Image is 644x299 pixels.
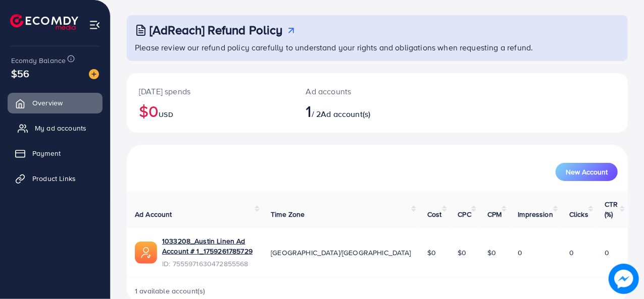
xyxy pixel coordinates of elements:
a: Product Links [8,168,103,189]
span: CPC [458,209,471,219]
p: Please review our refund policy carefully to understand your rights and obligations when requesti... [135,41,622,53]
span: New Account [566,168,608,175]
a: Overview [8,93,103,113]
span: Payment [32,148,61,158]
span: CPM [487,209,502,219]
a: Payment [8,143,103,163]
span: 0 [605,248,609,258]
img: menu [89,19,101,31]
span: 1 available account(s) [135,286,206,296]
span: Product Links [32,173,76,184]
img: image [89,69,99,79]
span: [GEOGRAPHIC_DATA]/[GEOGRAPHIC_DATA] [271,248,411,258]
span: Ad account(s) [321,108,370,119]
span: My ad accounts [35,123,86,133]
span: $0 [487,248,496,258]
button: New Account [556,163,618,181]
span: 0 [518,248,522,258]
img: logo [10,14,78,30]
span: CTR (%) [605,199,618,219]
span: 1 [306,99,312,123]
span: $0 [458,248,467,258]
span: ID: 7555971630472855568 [162,259,255,269]
span: $0 [427,248,436,258]
p: Ad accounts [306,85,407,97]
span: Clicks [569,209,588,219]
span: Time Zone [271,209,305,219]
h2: / 2 [306,101,407,121]
img: image [609,264,638,293]
span: Ecomdy Balance [11,55,66,66]
p: [DATE] spends [139,85,282,97]
span: Impression [518,209,553,219]
span: Ad Account [135,209,172,219]
span: $56 [11,66,29,81]
span: Overview [32,98,63,108]
span: Cost [427,209,442,219]
img: ic-ads-acc.e4c84228.svg [135,242,157,264]
h3: [AdReach] Refund Policy [150,23,283,37]
a: My ad accounts [8,118,103,138]
span: USD [159,109,173,119]
span: 0 [569,248,574,258]
h2: $0 [139,101,282,121]
a: 1033208_Austin Linen Ad Account # 1_1759261785729 [162,236,255,257]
